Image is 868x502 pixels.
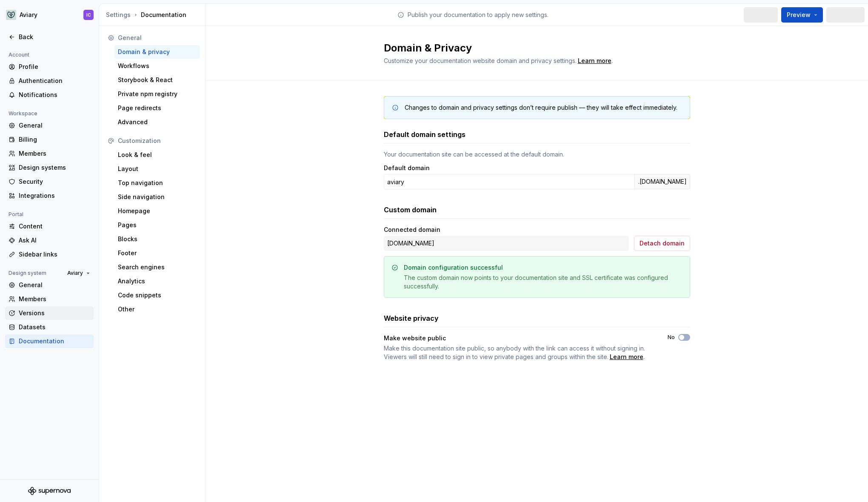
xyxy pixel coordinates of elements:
div: General [19,121,90,130]
a: Advanced [114,115,200,129]
div: Domain configuration successful [404,263,503,272]
div: Analytics [118,277,197,285]
span: Aviary [67,270,83,277]
a: Design systems [5,161,94,174]
a: Security [5,175,94,188]
a: Layout [114,162,200,176]
div: Pages [118,221,197,229]
a: Workflows [114,59,200,73]
button: Detach domain [634,236,690,251]
span: Detach domain [640,239,685,248]
a: Domain & privacy [114,45,200,59]
h3: Default domain settings [384,129,465,140]
div: Account [5,50,33,60]
a: Code snippets [114,288,200,302]
div: Workflows [118,62,197,70]
div: Security [19,177,90,186]
a: Side navigation [114,190,200,204]
div: Look & feel [118,151,197,159]
a: Storybook & React [114,73,200,87]
div: Notifications [19,91,90,99]
a: Documentation [5,334,94,348]
a: Datasets [5,320,94,334]
a: Blocks [114,232,200,246]
h2: Domain & Privacy [384,41,680,55]
div: Advanced [118,118,197,126]
div: Members [19,295,90,303]
div: Make website public [384,334,446,342]
div: Page redirects [118,104,197,112]
a: Ask AI [5,234,94,247]
a: Footer [114,246,200,260]
div: IC [86,11,91,18]
a: Versions [5,306,94,320]
div: Customization [118,137,197,145]
div: Sidebar links [19,250,90,259]
div: Homepage [118,207,197,215]
span: . [577,58,613,64]
a: Search engines [114,260,200,274]
span: Customize your documentation website domain and privacy settings. [384,57,577,64]
div: Versions [19,309,90,317]
a: Pages [114,218,200,232]
a: Integrations [5,189,94,203]
div: .[DOMAIN_NAME] [634,174,690,189]
div: Search engines [118,263,197,271]
div: [DOMAIN_NAME] [384,236,629,251]
a: Other [114,302,200,316]
label: Default domain [384,164,430,172]
div: Footer [118,249,197,257]
div: Your documentation site can be accessed at the default domain. [384,150,690,159]
a: Page redirects [114,101,200,115]
h3: Custom domain [384,205,437,215]
div: Members [19,149,90,158]
a: General [5,278,94,292]
div: Changes to domain and privacy settings don’t require publish — they will take effect immediately. [405,103,677,112]
span: . [384,344,652,361]
button: Preview [781,7,823,23]
a: Top navigation [114,176,200,190]
div: Documentation [19,337,90,345]
div: Layout [118,165,197,173]
div: The custom domain now points to your documentation site and SSL certificate was configured succes... [404,274,682,291]
a: Analytics [114,274,200,288]
a: Supernova Logo [28,487,71,495]
a: Billing [5,133,94,146]
div: Storybook & React [118,76,197,84]
a: Sidebar links [5,248,94,261]
a: Homepage [114,204,200,218]
a: Members [5,147,94,160]
a: Learn more [578,57,611,65]
div: Datasets [19,323,90,331]
div: Other [118,305,197,314]
div: Integrations [19,191,90,200]
div: Blocks [118,235,197,243]
div: Private npm registry [118,90,197,98]
div: Side navigation [118,193,197,201]
a: Authentication [5,74,94,88]
div: Authentication [19,77,90,85]
div: Content [19,222,90,231]
div: Documentation [106,11,202,19]
a: Members [5,292,94,306]
div: Billing [19,135,90,144]
div: Back [19,33,90,41]
div: Top navigation [118,179,197,187]
span: Preview [787,11,811,19]
div: General [118,34,197,42]
div: Ask AI [19,236,90,245]
div: Aviary [20,11,37,19]
button: AviaryIC [2,6,97,24]
img: 256e2c79-9abd-4d59-8978-03feab5a3943.png [6,10,16,20]
div: Connected domain [384,225,440,234]
button: Settings [106,11,131,19]
div: Workspace [5,108,41,119]
div: Code snippets [118,291,197,299]
a: Back [5,30,94,44]
a: Learn more [610,353,643,361]
p: Publish your documentation to apply new settings. [408,11,548,19]
a: Content [5,220,94,233]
